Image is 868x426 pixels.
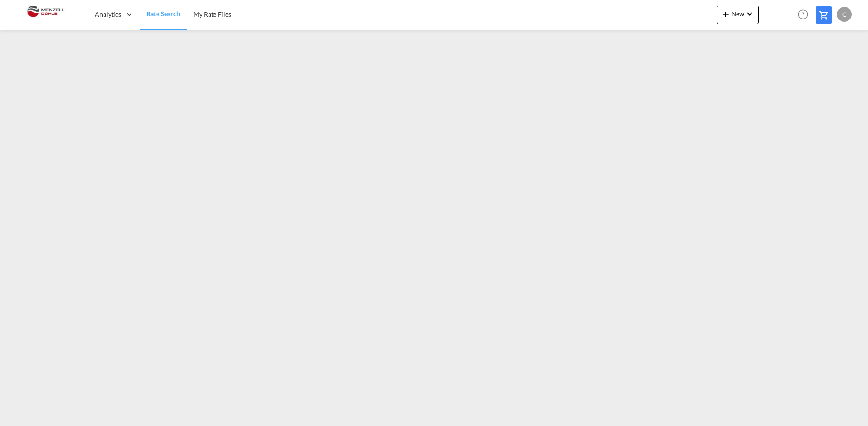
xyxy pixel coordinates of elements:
span: New [720,10,755,18]
span: Analytics [95,10,121,19]
img: 5c2b1670644e11efba44c1e626d722bd.JPG [14,4,77,25]
span: My Rate Files [193,10,231,18]
span: Help [795,6,811,22]
md-icon: icon-chevron-down [744,8,755,19]
span: Rate Search [146,10,180,18]
md-icon: icon-plus 400-fg [720,8,731,19]
button: icon-plus 400-fgNewicon-chevron-down [717,6,759,24]
div: Help [795,6,816,23]
div: C [837,7,852,22]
